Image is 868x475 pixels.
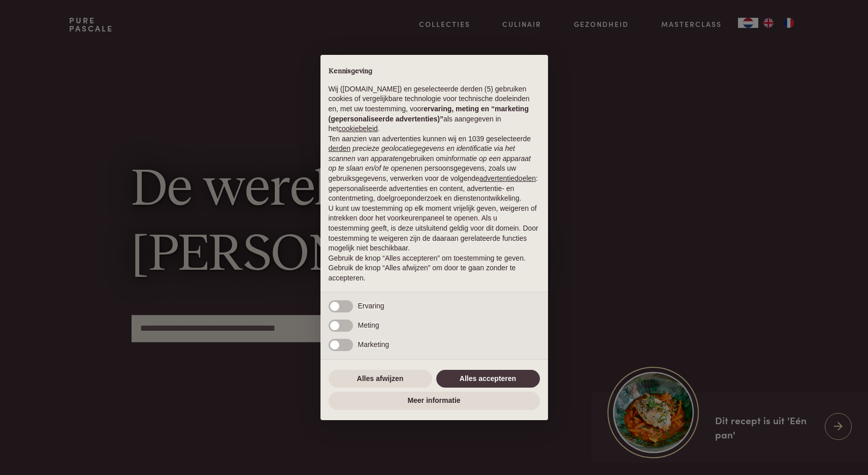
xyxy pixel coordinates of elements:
[358,321,379,329] span: Meting
[329,144,515,163] em: precieze geolocatiegegevens en identificatie via het scannen van apparaten
[479,174,536,184] button: advertentiedoelen
[329,154,531,173] em: informatie op een apparaat op te slaan en/of te openen
[329,144,351,154] button: derden
[338,124,378,133] a: cookiebeleid
[329,370,432,388] button: Alles afwijzen
[358,340,389,349] span: Marketing
[329,84,540,134] p: Wij ([DOMAIN_NAME]) en geselecteerde derden (5) gebruiken cookies of vergelijkbare technologie vo...
[436,370,540,388] button: Alles accepteren
[329,105,529,123] strong: ervaring, meting en “marketing (gepersonaliseerde advertenties)”
[329,134,540,204] p: Ten aanzien van advertenties kunnen wij en 1039 geselecteerde gebruiken om en persoonsgegevens, z...
[358,302,384,310] span: Ervaring
[329,254,540,283] p: Gebruik de knop “Alles accepteren” om toestemming te geven. Gebruik de knop “Alles afwijzen” om d...
[329,67,540,76] h2: Kennisgeving
[329,204,540,254] p: U kunt uw toestemming op elk moment vrijelijk geven, weigeren of intrekken door het voorkeurenpan...
[329,392,540,410] button: Meer informatie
